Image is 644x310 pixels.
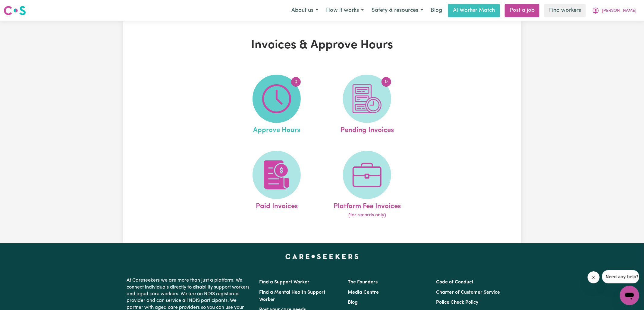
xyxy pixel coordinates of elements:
iframe: Button to launch messaging window [620,286,639,305]
a: Code of Conduct [436,280,473,285]
span: Paid Invoices [256,199,298,212]
a: Careseekers home page [285,254,359,259]
button: About us [287,4,322,17]
button: How it works [322,4,368,17]
img: Careseekers logo [4,5,26,16]
a: Find workers [544,4,586,17]
a: Find a Mental Health Support Worker [259,290,326,302]
span: 0 [382,77,391,87]
a: Paid Invoices [233,151,320,219]
a: Platform Fee Invoices(for records only) [324,151,410,219]
a: Police Check Policy [436,300,478,305]
a: Pending Invoices [324,75,410,136]
a: Careseekers logo [4,4,26,18]
a: Media Centre [348,290,379,295]
a: Blog [427,4,446,17]
a: The Founders [348,280,378,285]
a: Post a job [505,4,539,17]
span: Pending Invoices [341,123,394,136]
span: 0 [291,77,301,87]
iframe: Message from company [602,270,639,283]
a: Find a Support Worker [259,280,310,285]
span: Platform Fee Invoices [334,199,401,212]
a: Charter of Customer Service [436,290,500,295]
button: My Account [588,4,640,17]
button: Safety & resources [368,4,427,17]
h1: Invoices & Approve Hours [193,38,451,53]
span: [PERSON_NAME] [602,8,636,14]
a: AI Worker Match [448,4,500,17]
a: Approve Hours [233,75,320,136]
span: (for records only) [348,212,386,219]
span: Approve Hours [253,123,300,136]
a: Blog [348,300,358,305]
iframe: Close message [588,271,600,283]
